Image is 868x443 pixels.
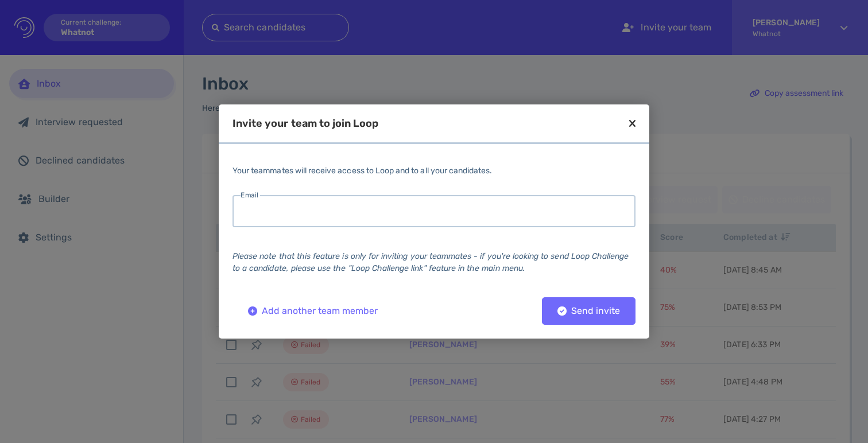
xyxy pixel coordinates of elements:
div: Add another team member [242,307,383,315]
div: Invite your team to join Loop [232,118,378,129]
button: Add another team member [232,297,393,325]
div: Send invite [552,307,626,315]
button: Send invite [542,297,635,325]
div: Please note that this feature is only for inviting your teammates - if you're looking to send Loo... [232,250,635,274]
div: Your teammates will receive access to Loop and to all your candidates. [232,165,635,177]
